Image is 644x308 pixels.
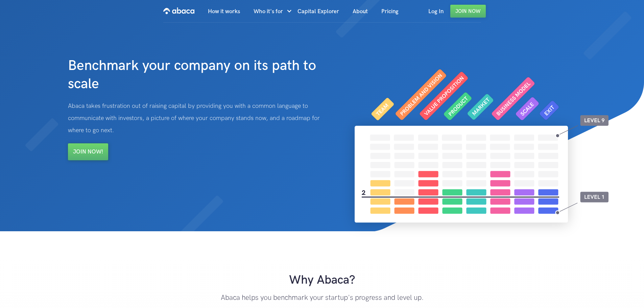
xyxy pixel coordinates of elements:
[163,5,194,16] img: Abaca logo
[289,273,355,287] strong: Why Abaca?
[450,5,486,18] a: Join Now
[68,100,332,137] p: Abaca takes frustration out of raising capital by providing you with a common language to communi...
[68,143,108,160] a: Join Now!
[68,57,316,93] strong: Benchmark your company on its path to scale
